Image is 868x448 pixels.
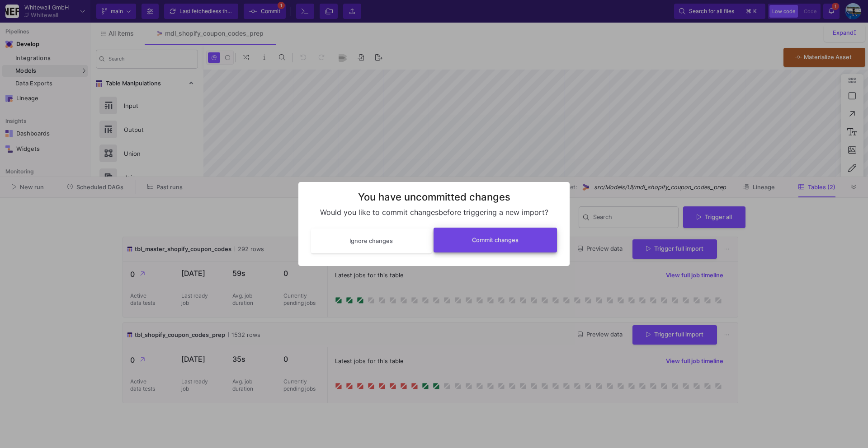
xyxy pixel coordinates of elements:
[434,228,557,252] button: Commit changes
[472,237,519,243] span: Commit changes
[311,229,432,253] button: Ignore changes
[307,191,561,207] h2: You have uncommitted changes
[349,238,393,244] span: Ignore changes
[320,208,548,217] span: Would you like to commit changes before triggering a new import?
